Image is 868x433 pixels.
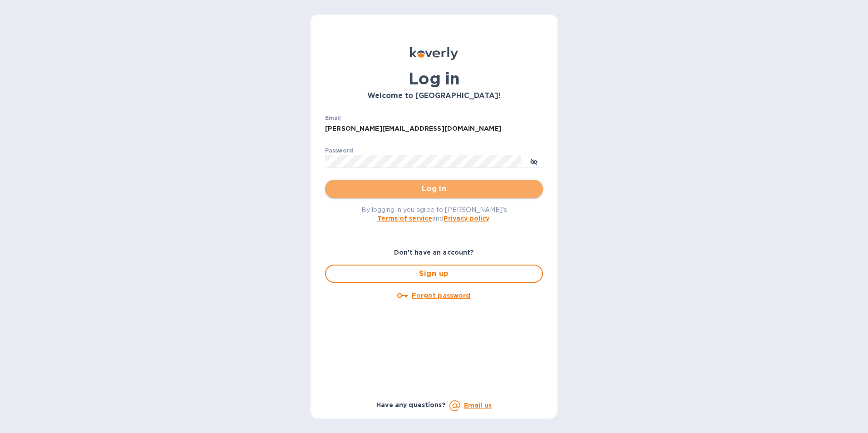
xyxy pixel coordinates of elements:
[377,215,432,222] a: Terms of service
[412,292,470,299] u: Forgot password
[325,69,543,88] h1: Log in
[464,402,492,409] a: Email us
[325,115,341,121] label: Email
[361,206,507,222] span: By logging in you agree to [PERSON_NAME]'s and .
[325,180,543,198] button: Log in
[525,152,543,170] button: toggle password visibility
[410,47,458,60] img: Koverly
[325,122,543,136] input: Enter email address
[332,183,536,194] span: Log in
[325,265,543,283] button: Sign up
[325,92,543,100] h3: Welcome to [GEOGRAPHIC_DATA]!
[333,268,535,279] span: Sign up
[444,215,489,222] a: Privacy policy
[394,249,474,256] b: Don't have an account?
[325,148,353,153] label: Password
[376,401,446,408] b: Have any questions?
